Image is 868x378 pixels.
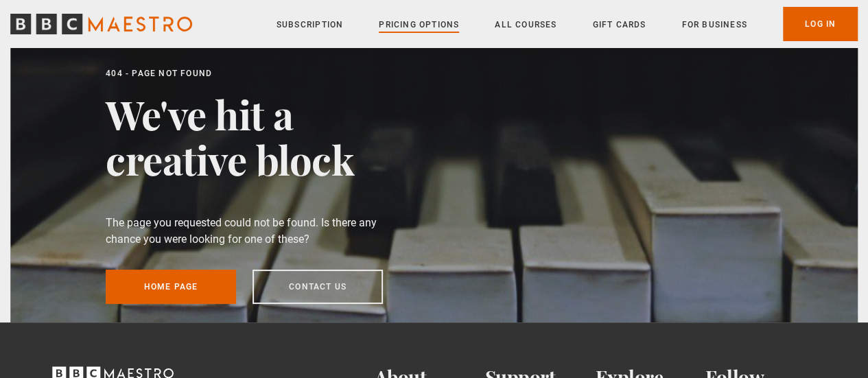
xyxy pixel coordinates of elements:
nav: Primary [277,7,858,41]
a: Subscription [277,18,343,32]
p: The page you requested could not be found. Is there any chance you were looking for one of these? [106,215,406,248]
div: 404 - Page Not Found [106,67,406,80]
a: Home page [106,270,236,304]
a: For business [681,18,747,32]
svg: BBC Maestro [10,14,192,34]
a: All Courses [495,18,556,32]
a: Gift Cards [592,18,646,32]
h1: We've hit a creative block [106,91,406,182]
a: Pricing Options [379,18,459,32]
a: Log In [783,7,858,41]
a: Contact us [253,270,383,304]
